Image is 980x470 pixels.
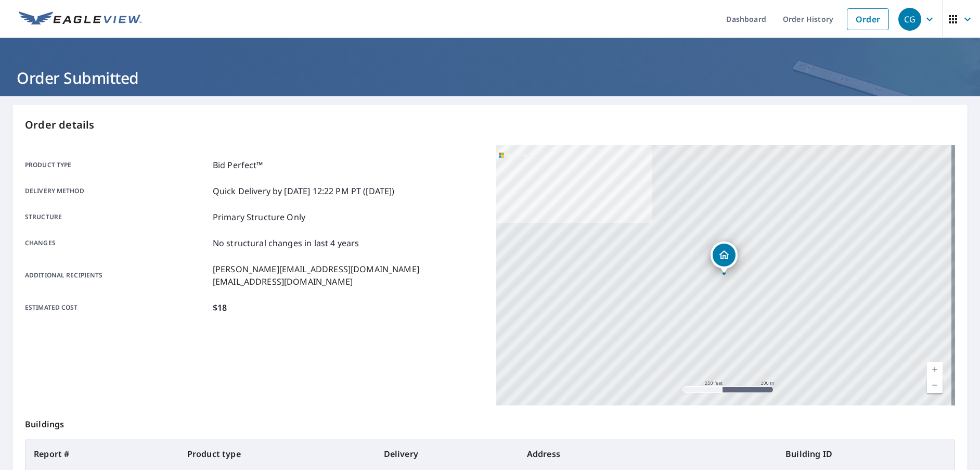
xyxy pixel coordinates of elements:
[927,377,943,393] a: Current Level 17, Zoom Out
[847,8,889,30] a: Order
[213,237,359,249] p: No structural changes in last 4 years
[711,242,738,274] div: Dropped pin, building 1, Residential property, 10969 Niblick Loop Fairhope, AL 36532
[25,211,209,223] p: Structure
[12,67,968,88] h1: Order Submitted
[777,439,955,468] th: Building ID
[25,117,955,133] p: Order details
[25,301,209,314] p: Estimated cost
[519,439,777,468] th: Address
[213,275,419,288] p: [EMAIL_ADDRESS][DOMAIN_NAME]
[25,405,955,439] p: Buildings
[898,8,921,31] div: CG
[213,263,419,275] p: [PERSON_NAME][EMAIL_ADDRESS][DOMAIN_NAME]
[25,439,179,468] th: Report #
[25,185,209,197] p: Delivery method
[376,439,519,468] th: Delivery
[213,301,227,314] p: $18
[25,263,209,288] p: Additional recipients
[213,185,395,197] p: Quick Delivery by [DATE] 12:22 PM PT ([DATE])
[25,159,209,171] p: Product type
[927,362,943,377] a: Current Level 17, Zoom In
[213,159,263,171] p: Bid Perfect™
[25,237,209,249] p: Changes
[179,439,376,468] th: Product type
[19,11,141,27] img: EV Logo
[213,211,305,223] p: Primary Structure Only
